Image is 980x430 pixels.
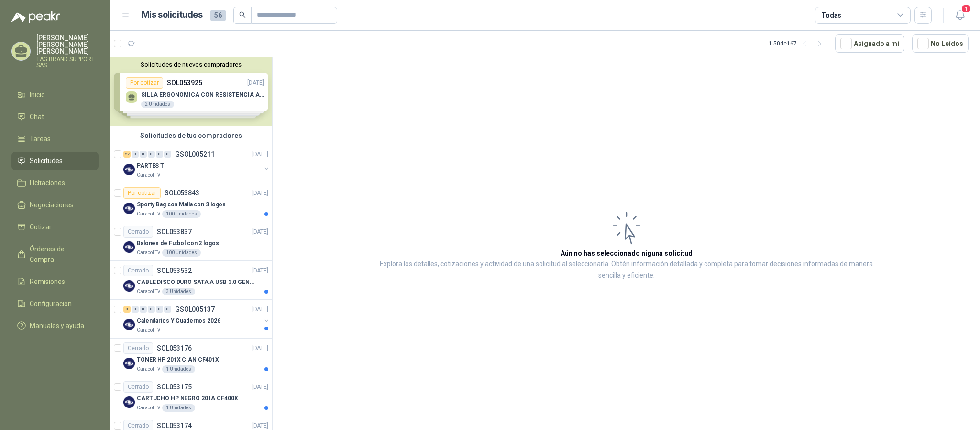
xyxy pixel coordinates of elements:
img: Company Logo [123,358,135,369]
a: Negociaciones [11,196,99,214]
div: 0 [148,151,155,158]
div: 100 Unidades [162,249,201,257]
div: 3 [123,306,131,313]
a: Manuales y ayuda [11,317,99,335]
a: Cotizar [11,218,99,236]
div: 0 [140,151,147,158]
div: Cerrado [123,381,153,393]
button: Solicitudes de nuevos compradores [114,61,268,68]
span: 1 [961,4,971,13]
div: Cerrado [123,342,153,354]
a: Configuración [11,294,99,313]
a: Órdenes de Compra [11,240,99,269]
p: Balones de Futbol con 2 logos [137,239,219,248]
span: Órdenes de Compra [30,244,89,265]
span: Solicitudes [30,156,63,166]
div: 22 [123,151,131,158]
span: Remisiones [30,276,65,287]
p: SOL053174 [157,422,192,429]
a: CerradoSOL053532[DATE] Company LogoCABLE DISCO DURO SATA A USB 3.0 GENERICOCaracol TV3 Unidades [110,261,272,300]
button: 1 [951,7,969,24]
p: [DATE] [252,189,268,198]
div: 0 [148,306,155,313]
span: Tareas [30,134,51,144]
img: Company Logo [123,203,135,214]
div: Cerrado [123,226,153,238]
span: Configuración [30,298,72,309]
p: Caracol TV [137,404,160,412]
a: Inicio [11,86,99,104]
a: CerradoSOL053176[DATE] Company LogoTONER HP 201X CIAN CF401XCaracol TV1 Unidades [110,339,272,377]
div: Solicitudes de nuevos compradoresPor cotizarSOL053925[DATE] SILLA ERGONOMICA CON RESISTENCIA A 15... [110,57,272,126]
h3: Aún no has seleccionado niguna solicitud [561,248,693,259]
div: Todas [821,10,841,21]
div: 0 [132,151,139,158]
p: [DATE] [252,383,268,392]
p: TAG BRAND SUPPORT SAS [36,57,99,68]
p: [PERSON_NAME] [PERSON_NAME] [PERSON_NAME] [36,34,99,55]
img: Company Logo [123,319,135,330]
a: CerradoSOL053175[DATE] Company LogoCARTUCHO HP NEGRO 201A CF400XCaracol TV1 Unidades [110,377,272,416]
a: 22 0 0 0 0 0 GSOL005211[DATE] Company LogoPARTES TICaracol TV [123,148,270,179]
p: PARTES TI [137,161,166,170]
p: TONER HP 201X CIAN CF401X [137,355,219,364]
p: Sporty Bag con Malla con 3 logos [137,200,226,209]
p: [DATE] [252,227,268,237]
div: 0 [164,151,171,158]
p: Calendarios Y Cuadernos 2026 [137,317,220,326]
p: Caracol TV [137,171,160,179]
p: [DATE] [252,150,268,159]
a: Por cotizarSOL053843[DATE] Company LogoSporty Bag con Malla con 3 logosCaracol TV100 Unidades [110,183,272,222]
div: 0 [132,306,139,313]
span: 56 [210,10,226,21]
div: 3 Unidades [162,288,195,295]
div: 0 [164,306,171,313]
a: Licitaciones [11,174,99,192]
p: SOL053837 [157,228,192,235]
p: SOL053176 [157,345,192,351]
a: Tareas [11,130,99,148]
div: 1 - 50 de 167 [769,36,827,51]
div: 0 [156,306,163,313]
div: Por cotizar [123,187,161,199]
p: CARTUCHO HP NEGRO 201A CF400X [137,394,238,403]
a: Remisiones [11,272,99,291]
span: Inicio [30,90,45,100]
p: SOL053532 [157,267,192,274]
p: Caracol TV [137,365,160,373]
img: Logo peakr [11,11,60,23]
span: Negociaciones [30,200,74,210]
div: 1 Unidades [162,404,195,412]
span: search [239,11,246,18]
a: CerradoSOL053837[DATE] Company LogoBalones de Futbol con 2 logosCaracol TV100 Unidades [110,222,272,261]
p: Caracol TV [137,249,160,257]
p: GSOL005137 [175,306,215,313]
div: Solicitudes de tus compradores [110,126,272,145]
a: Solicitudes [11,152,99,170]
p: [DATE] [252,305,268,314]
p: Caracol TV [137,327,160,334]
div: 1 Unidades [162,365,195,373]
div: 100 Unidades [162,210,201,218]
img: Company Logo [123,164,135,175]
div: 0 [156,151,163,158]
img: Company Logo [123,280,135,292]
span: Chat [30,112,44,122]
p: SOL053175 [157,384,192,390]
p: CABLE DISCO DURO SATA A USB 3.0 GENERICO [137,278,256,287]
p: [DATE] [252,266,268,275]
p: Caracol TV [137,288,160,295]
h1: Mis solicitudes [142,8,203,22]
p: SOL053843 [165,190,199,196]
p: [DATE] [252,344,268,353]
img: Company Logo [123,396,135,408]
p: GSOL005211 [175,151,215,158]
a: Chat [11,108,99,126]
div: Cerrado [123,265,153,276]
a: 3 0 0 0 0 0 GSOL005137[DATE] Company LogoCalendarios Y Cuadernos 2026Caracol TV [123,304,270,334]
span: Cotizar [30,222,52,232]
div: 0 [140,306,147,313]
span: Manuales y ayuda [30,320,84,331]
p: Explora los detalles, cotizaciones y actividad de una solicitud al seleccionarla. Obtén informaci... [368,259,884,282]
button: No Leídos [912,34,969,53]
